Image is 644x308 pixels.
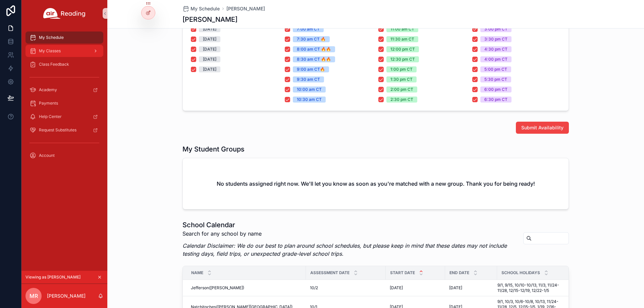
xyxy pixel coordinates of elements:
[182,5,220,12] a: My Schedule
[297,46,331,52] div: 8:00 am CT 🔥🔥
[390,56,415,62] div: 12:30 pm CT
[390,46,415,52] div: 12:00 pm CT
[203,26,216,32] div: [DATE]
[390,26,414,32] div: 11:00 am CT
[497,283,566,293] span: 9/1, 9/15, 10/10-10/13, 11/3, 11/24-11/28, 12/15-12/19, 12/22-1/5
[203,56,216,62] div: [DATE]
[297,86,322,93] div: 10:00 am CT
[25,97,103,109] a: Payments
[182,15,237,24] h1: [PERSON_NAME]
[191,5,220,12] span: My Schedule
[226,5,265,12] a: [PERSON_NAME]
[310,285,318,291] span: 10/2
[310,270,350,275] span: Assessment Date
[25,45,103,57] a: My Classes
[484,97,507,103] div: 6:30 pm CT
[484,26,507,32] div: 3:00 pm CT
[297,26,320,32] div: 7:00 am CT
[182,242,507,257] em: Calendar Disclaimer: We do our best to plan around school schedules, but please keep in mind that...
[449,285,462,291] span: [DATE]
[297,97,322,103] div: 10:30 am CT
[21,27,107,170] div: scrollable content
[297,56,331,62] div: 8:30 am CT 🔥🔥
[25,149,103,162] a: Account
[484,66,507,72] div: 5:00 pm CT
[390,270,415,275] span: Start Date
[47,293,86,299] p: [PERSON_NAME]
[25,274,80,280] span: Viewing as [PERSON_NAME]
[39,48,61,54] span: My Classes
[449,270,469,275] span: End Date
[390,36,414,42] div: 11:30 am CT
[39,127,76,133] span: Request Substitutes
[25,84,103,96] a: Academy
[25,58,103,70] a: Class Feedback
[25,111,103,123] a: Help Center
[390,76,413,82] div: 1:30 pm CT
[484,36,507,42] div: 3:30 pm CT
[182,144,245,154] h1: My Student Groups
[390,66,413,72] div: 1:00 pm CT
[217,180,535,188] h2: No students assigned right now. We'll let you know as soon as you're matched with a new group. Th...
[203,36,216,42] div: [DATE]
[39,153,55,158] span: Account
[25,124,103,136] a: Request Substitutes
[191,270,203,275] span: Name
[484,86,507,93] div: 6:00 pm CT
[521,124,563,131] span: Submit Availability
[39,35,64,40] span: My Schedule
[484,56,507,62] div: 4:00 pm CT
[182,220,518,230] h1: School Calendar
[484,46,507,52] div: 4:30 pm CT
[39,62,69,67] span: Class Feedback
[297,36,326,42] div: 7:30 am CT 🔥
[203,66,216,72] div: [DATE]
[30,292,38,300] span: MR
[297,76,320,82] div: 9:30 am CT
[203,46,216,52] div: [DATE]
[390,97,413,103] div: 2:30 pm CT
[39,114,62,119] span: Help Center
[39,101,58,106] span: Payments
[516,122,569,134] button: Submit Availability
[390,285,403,291] span: [DATE]
[191,285,244,291] span: Jefferson([PERSON_NAME])
[25,32,103,44] a: My Schedule
[297,66,325,72] div: 9:00 am CT🔥
[390,86,413,93] div: 2:00 pm CT
[501,270,540,275] span: School Holidays
[484,76,507,82] div: 5:30 pm CT
[182,230,518,238] p: Search for any school by name
[39,87,57,93] span: Academy
[43,8,86,19] img: App logo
